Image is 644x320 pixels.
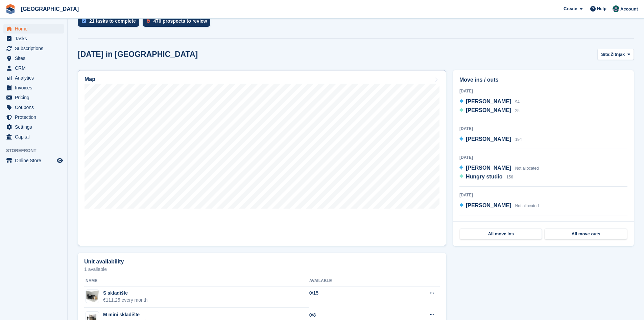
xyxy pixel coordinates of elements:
[601,51,611,58] span: Site:
[103,311,148,318] div: M mini skladište
[611,51,625,58] span: Žitnjak
[620,6,638,13] span: Account
[459,135,522,144] a: [PERSON_NAME] 194
[147,19,150,23] img: prospect-51fa495bee0391a8d652442698ab0144808aea92771e9ea1ae160a38d050c398.svg
[459,98,520,106] a: [PERSON_NAME] 94
[3,83,64,92] a: menu
[153,18,207,24] div: 470 prospects to review
[3,112,64,122] a: menu
[459,221,627,227] div: [DATE]
[459,88,627,94] div: [DATE]
[613,5,619,12] img: Željko Gobac
[597,5,606,12] span: Help
[459,201,539,210] a: [PERSON_NAME] Not allocated
[3,103,64,112] a: menu
[15,132,55,142] span: Capital
[506,175,513,179] span: 156
[84,267,440,272] p: 1 available
[15,112,55,122] span: Protection
[545,229,627,239] a: All move outs
[459,106,520,115] a: [PERSON_NAME] 25
[466,202,511,208] span: [PERSON_NAME]
[78,50,198,59] h2: [DATE] in [GEOGRAPHIC_DATA]
[15,122,55,132] span: Settings
[3,132,64,142] a: menu
[86,291,99,302] img: container-sm.png
[84,276,309,286] th: Name
[103,297,148,304] div: €111.25 every month
[18,3,81,15] a: [GEOGRAPHIC_DATA]
[15,156,55,165] span: Online Store
[143,15,214,30] a: 470 prospects to review
[3,24,64,34] a: menu
[15,103,55,112] span: Coupons
[3,122,64,132] a: menu
[466,136,511,142] span: [PERSON_NAME]
[3,93,64,102] a: menu
[6,147,67,154] span: Storefront
[515,137,522,142] span: 194
[3,156,64,165] a: menu
[597,49,634,60] button: Site: Žitnjak
[466,99,511,104] span: [PERSON_NAME]
[459,164,539,173] a: [PERSON_NAME] Not allocated
[15,24,55,34] span: Home
[3,63,64,73] a: menu
[15,93,55,102] span: Pricing
[309,276,389,286] th: Available
[15,34,55,43] span: Tasks
[15,54,55,63] span: Sites
[459,154,627,161] div: [DATE]
[103,290,148,297] div: S skladište
[459,76,627,84] h2: Move ins / outs
[460,229,542,239] a: All move ins
[3,54,64,63] a: menu
[515,100,520,104] span: 94
[3,34,64,43] a: menu
[5,4,16,14] img: stora-icon-8386f47178a22dfd0bd8f6a31ec36ba5ce8667c1dd55bd0f319d3a0aa187defe.svg
[515,108,520,113] span: 25
[459,126,627,132] div: [DATE]
[3,73,64,83] a: menu
[459,173,513,182] a: Hungry studio 156
[85,76,95,82] h2: Map
[459,192,627,198] div: [DATE]
[89,18,136,24] div: 21 tasks to complete
[15,83,55,92] span: Invoices
[15,63,55,73] span: CRM
[466,174,502,179] span: Hungry studio
[515,166,539,171] span: Not allocated
[564,5,577,12] span: Create
[309,286,389,308] td: 0/15
[56,156,64,165] a: Preview store
[15,44,55,53] span: Subscriptions
[515,204,539,208] span: Not allocated
[466,165,511,171] span: [PERSON_NAME]
[466,107,511,113] span: [PERSON_NAME]
[3,44,64,53] a: menu
[15,73,55,83] span: Analytics
[78,15,143,30] a: 21 tasks to complete
[84,259,124,265] h2: Unit availability
[78,70,446,246] a: Map
[82,19,86,23] img: task-75834270c22a3079a89374b754ae025e5fb1db73e45f91037f5363f120a921f8.svg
